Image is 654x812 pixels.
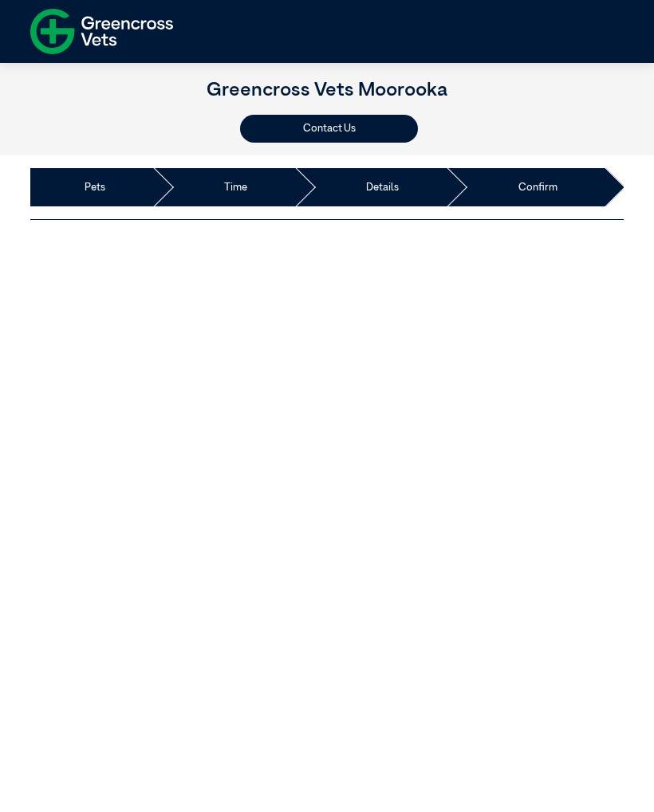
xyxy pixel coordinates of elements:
a: Details [366,180,399,195]
a: Pets [85,180,105,195]
button: Contact Us [240,115,418,143]
a: Confirm [518,180,557,195]
a: Greencross Vets Moorooka [207,80,447,100]
img: f-logo [30,4,173,59]
a: Time [224,180,247,195]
